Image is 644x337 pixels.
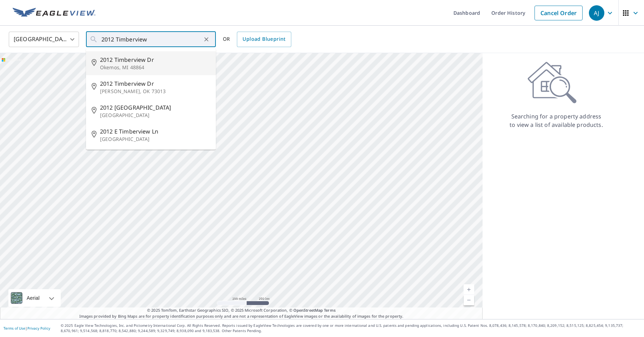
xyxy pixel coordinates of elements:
[101,30,201,49] input: Search by address or latitude-longitude
[4,326,25,331] a: Terms of Use
[293,307,323,313] a: OpenStreetMap
[100,88,210,95] p: [PERSON_NAME], OK 73013
[464,295,474,305] a: Current Level 5, Zoom Out
[13,8,95,18] img: EV Logo
[100,136,210,143] p: [GEOGRAPHIC_DATA]
[100,56,210,64] span: 2012 Timberview Dr
[100,64,210,71] p: Okemos, MI 48864
[4,326,50,330] p: |
[100,79,210,88] span: 2012 Timberview Dr
[100,103,210,112] span: 2012 [GEOGRAPHIC_DATA]
[324,307,336,313] a: Terms
[147,307,336,313] span: © 2025 TomTom, Earthstar Geographics SIO, © 2025 Microsoft Corporation, ©
[27,326,50,331] a: Privacy Policy
[223,32,291,47] div: OR
[201,34,211,44] button: Clear
[61,323,640,333] p: © 2025 Eagle View Technologies, Inc. and Pictometry International Corp. All Rights Reserved. Repo...
[8,289,61,307] div: Aerial
[464,284,474,295] a: Current Level 5, Zoom In
[100,127,210,136] span: 2012 E Timberview Ln
[243,35,285,44] span: Upload Blueprint
[100,112,210,119] p: [GEOGRAPHIC_DATA]
[237,32,291,47] a: Upload Blueprint
[535,6,583,20] a: Cancel Order
[509,112,603,129] p: Searching for a property address to view a list of available products.
[25,289,42,307] div: Aerial
[589,5,604,21] div: AJ
[9,30,79,49] div: [GEOGRAPHIC_DATA]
